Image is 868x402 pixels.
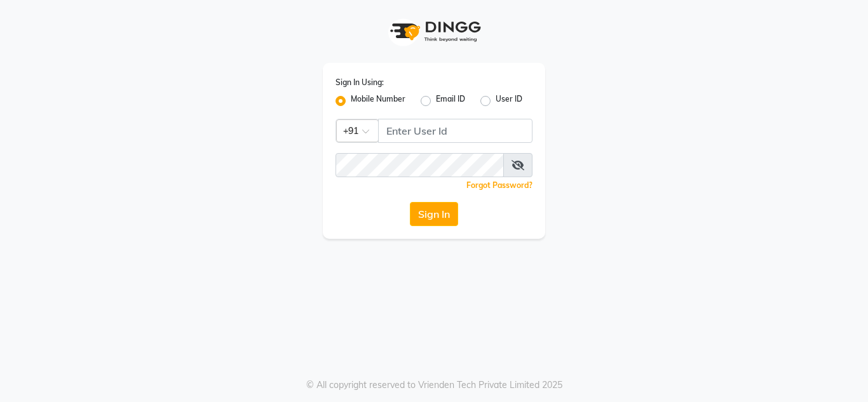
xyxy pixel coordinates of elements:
label: User ID [496,93,522,109]
button: Sign In [410,202,458,226]
input: Username [336,153,504,177]
label: Sign In Using: [336,77,384,88]
label: Email ID [436,93,465,109]
img: logo1.svg [383,13,485,50]
label: Mobile Number [351,93,405,109]
a: Forgot Password? [466,180,532,190]
input: Username [378,119,532,143]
